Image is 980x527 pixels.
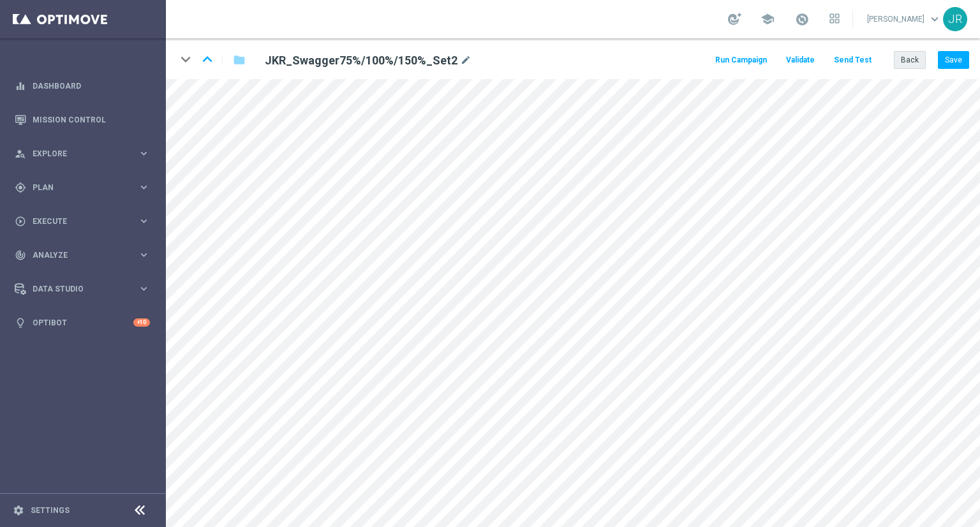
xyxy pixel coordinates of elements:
div: Dashboard [15,69,150,103]
div: Optibot [15,306,150,339]
div: Analyze [15,249,138,261]
button: lightbulb Optibot +10 [14,318,151,328]
div: Plan [15,182,138,193]
button: Data Studio keyboard_arrow_right [14,284,151,294]
div: Mission Control [15,103,150,137]
i: keyboard_arrow_right [138,147,150,160]
button: equalizer Dashboard [14,81,151,91]
a: [PERSON_NAME]keyboard_arrow_down [866,10,943,29]
span: Analyze [33,251,138,259]
span: Plan [33,184,138,191]
button: Save [938,51,969,69]
button: person_search Explore keyboard_arrow_right [14,149,151,159]
i: folder [233,52,246,68]
button: Validate [784,52,817,69]
i: lightbulb [15,317,26,329]
button: Back [894,51,926,69]
button: Mission Control [14,115,151,125]
button: track_changes Analyze keyboard_arrow_right [14,250,151,260]
div: Data Studio [15,283,138,295]
i: play_circle_outline [15,216,26,227]
span: Execute [33,218,138,225]
i: keyboard_arrow_right [138,249,150,261]
div: Execute [15,216,138,227]
button: gps_fixed Plan keyboard_arrow_right [14,182,151,193]
h2: JKR_Swagger75%/100%/150%_Set2 [265,53,457,68]
i: keyboard_arrow_up [198,50,217,69]
span: Data Studio [33,285,138,293]
div: +10 [133,318,150,327]
i: keyboard_arrow_right [138,283,150,295]
i: gps_fixed [15,182,26,193]
a: Dashboard [33,69,150,103]
i: settings [13,505,24,516]
button: folder [232,50,247,70]
span: Validate [786,56,815,64]
button: Run Campaign [713,52,769,69]
button: Send Test [832,52,873,69]
span: school [761,12,775,26]
div: JR [943,7,967,31]
a: Settings [31,507,70,514]
i: person_search [15,148,26,160]
i: equalizer [15,80,26,92]
a: Optibot [33,306,133,339]
span: keyboard_arrow_down [928,12,942,26]
i: keyboard_arrow_right [138,181,150,193]
i: keyboard_arrow_right [138,215,150,227]
i: track_changes [15,249,26,261]
button: play_circle_outline Execute keyboard_arrow_right [14,216,151,226]
span: Explore [33,150,138,158]
a: Mission Control [33,103,150,137]
i: mode_edit [460,53,471,68]
div: Explore [15,148,138,160]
